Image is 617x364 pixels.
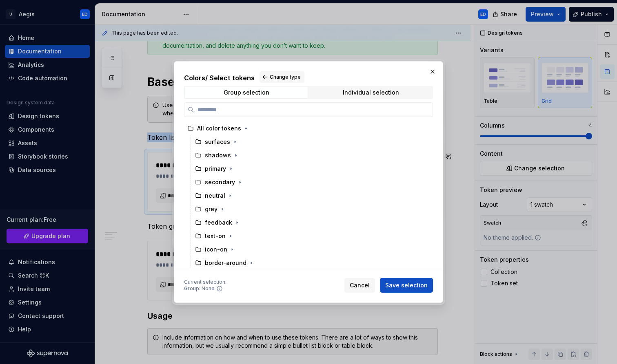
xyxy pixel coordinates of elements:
[350,281,370,289] span: Cancel
[205,192,225,200] div: neutral
[197,124,241,132] div: All color tokens
[205,205,218,213] div: grey
[205,232,226,240] div: text-on
[205,259,246,267] div: border-around
[205,218,232,227] div: feedback
[184,71,433,83] h2: Colors / Select tokens
[344,278,375,293] button: Cancel
[205,138,230,146] div: surfaces
[270,74,301,80] span: Change type
[205,178,235,186] div: secondary
[205,165,226,173] div: primary
[184,285,215,292] div: Group: None
[224,89,269,96] div: Group selection
[205,245,227,254] div: icon-on
[380,278,433,293] button: Save selection
[260,71,304,83] button: Change type
[343,89,399,96] div: Individual selection
[205,151,231,159] div: shadows
[385,281,428,289] span: Save selection
[184,279,226,285] div: Current selection :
